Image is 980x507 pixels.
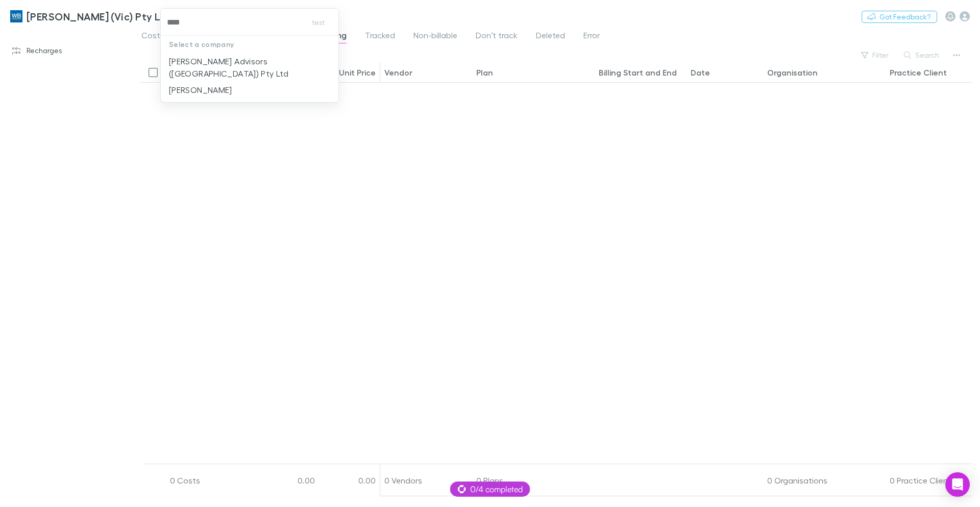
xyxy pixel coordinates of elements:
[312,16,325,29] span: test
[169,55,330,80] p: [PERSON_NAME] Advisors ([GEOGRAPHIC_DATA]) Pty Ltd
[169,84,232,96] p: [PERSON_NAME]
[302,16,334,29] button: test
[945,472,970,497] div: Open Intercom Messenger
[161,36,338,53] p: Select a company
